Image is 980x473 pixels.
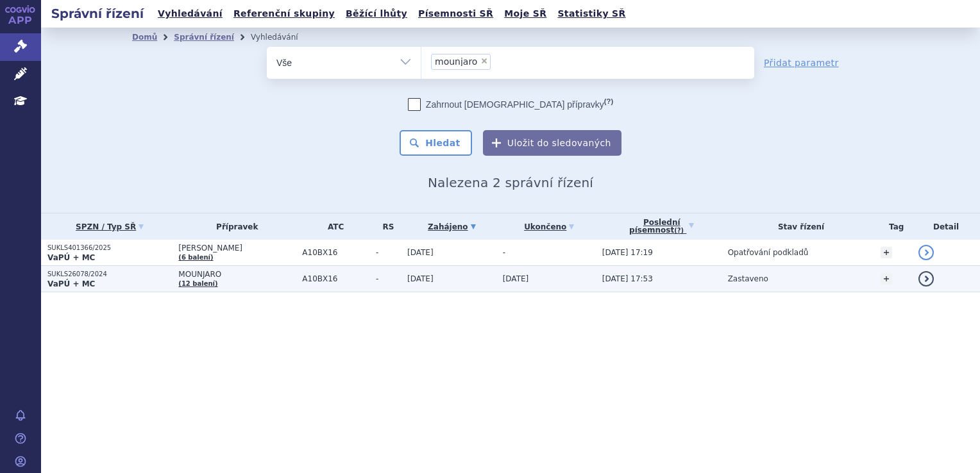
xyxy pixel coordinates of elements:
[407,274,434,283] span: [DATE]
[47,218,172,236] a: SPZN / Typ SŘ
[674,227,684,235] abbr: (?)
[407,248,434,257] span: [DATE]
[503,248,505,257] span: -
[251,28,315,47] li: Vyhledávání
[376,248,401,257] span: -
[296,213,369,240] th: ATC
[414,5,497,22] a: Písemnosti SŘ
[553,5,629,22] a: Statistiky SŘ
[602,213,722,240] a: Poslednípísemnost(?)
[483,130,621,156] button: Uložit do sledovaných
[602,274,653,283] span: [DATE] 17:53
[154,5,226,22] a: Vyhledávání
[435,57,477,66] span: mounjaro
[428,175,593,190] span: Nalezena 2 správní řízení
[722,213,875,240] th: Stav řízení
[500,5,550,22] a: Moje SŘ
[881,273,892,285] a: +
[912,213,980,240] th: Detail
[178,244,296,253] span: [PERSON_NAME]
[302,274,369,283] span: A10BX16
[494,53,502,69] input: mounjaro
[47,279,95,288] strong: VaPÚ + MC
[178,280,217,287] a: (12 balení)
[376,274,401,283] span: -
[230,5,339,22] a: Referenční skupiny
[408,98,613,111] label: Zahrnout [DEMOGRAPHIC_DATA] přípravky
[503,274,529,283] span: [DATE]
[132,33,157,42] a: Domů
[342,5,411,22] a: Běžící lhůty
[178,270,296,279] span: MOUNJARO
[172,213,296,240] th: Přípravek
[728,274,768,283] span: Zastaveno
[47,253,95,262] strong: VaPÚ + MC
[47,270,172,279] p: SUKLS26078/2024
[47,244,172,253] p: SUKLS401366/2025
[881,247,892,258] a: +
[918,245,934,260] a: detail
[874,213,912,240] th: Tag
[728,248,809,257] span: Opatřování podkladů
[764,56,839,69] a: Přidat parametr
[369,213,401,240] th: RS
[604,97,613,106] abbr: (?)
[174,33,234,42] a: Správní řízení
[602,248,653,257] span: [DATE] 17:19
[918,271,934,286] a: detail
[503,218,596,236] a: Ukončeno
[302,248,369,257] span: A10BX16
[400,130,472,156] button: Hledat
[178,254,213,261] a: (6 balení)
[41,4,154,22] h2: Správní řízení
[480,57,488,65] span: ×
[407,218,496,236] a: Zahájeno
